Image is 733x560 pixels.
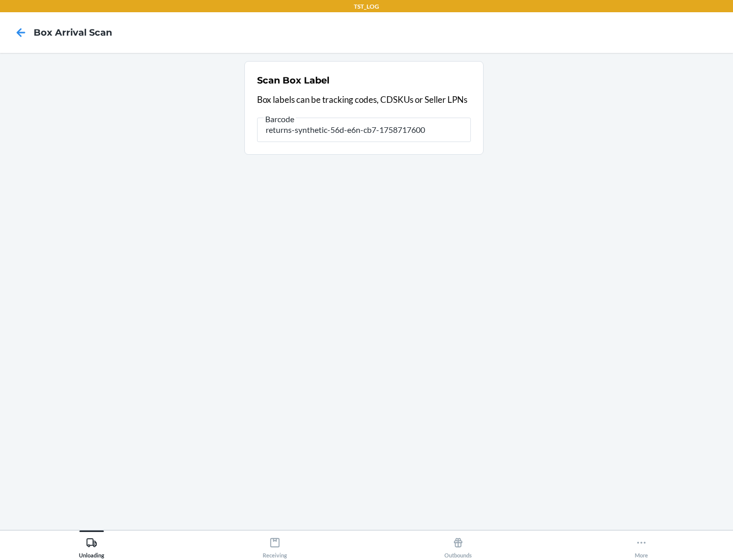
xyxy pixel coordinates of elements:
p: TST_LOG [354,2,379,11]
button: Outbounds [366,530,550,558]
p: Box labels can be tracking codes, CDSKUs or Seller LPNs [257,93,471,106]
div: More [635,533,648,558]
span: Barcode [264,114,296,124]
button: More [550,530,733,558]
div: Outbounds [444,533,472,558]
button: Receiving [183,530,366,558]
div: Receiving [263,533,287,558]
h4: Box Arrival Scan [34,26,112,39]
div: Unloading [79,533,104,558]
h2: Scan Box Label [257,74,329,87]
input: Barcode [257,118,471,142]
